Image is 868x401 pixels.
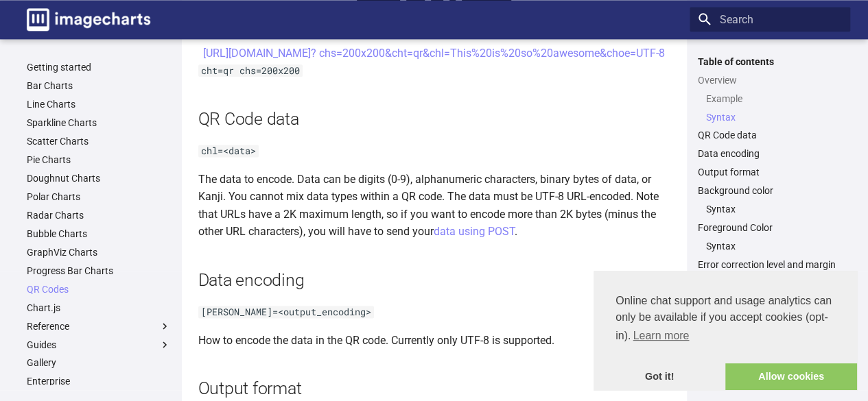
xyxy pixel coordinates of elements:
p: How to encode the data in the QR code. Currently only UTF-8 is supported. [198,332,670,350]
a: Bubble Charts [27,228,171,240]
a: allow cookies [725,363,857,391]
nav: Table of contents [690,56,850,271]
a: Syntax [706,203,842,215]
a: Example [706,93,842,105]
span: Online chat support and usage analytics can only be available if you accept cookies (opt-in). [615,293,835,346]
nav: Foreground Color [698,240,842,252]
a: Background color [698,184,842,197]
a: Bar Charts [27,80,171,92]
label: Guides [27,339,171,351]
img: logo [27,8,150,31]
div: cookieconsent [594,271,857,390]
a: Gallery [27,356,171,369]
nav: Overview [698,93,842,123]
a: Sparkline Charts [27,117,171,129]
a: Line Charts [27,98,171,110]
a: QR Code data [698,129,842,141]
a: QR Codes [27,283,171,295]
a: Getting started [27,61,171,73]
a: Pie Charts [27,154,171,166]
label: Table of contents [690,56,850,68]
p: The data to encode. Data can be digits (0-9), alphanumeric characters, binary bytes of data, or K... [198,171,670,241]
h2: Output format [198,376,670,400]
a: Image-Charts documentation [21,3,156,36]
a: data using POST [434,225,515,238]
a: Data encoding [698,147,842,160]
a: Foreground Color [698,221,842,234]
a: Output format [698,166,842,178]
a: Scatter Charts [27,135,171,147]
a: Overview [698,74,842,86]
a: Radar Charts [27,209,171,221]
a: Progress Bar Charts [27,265,171,277]
code: cht=qr chs=200x200 [198,64,303,77]
code: chl=<data> [198,145,259,157]
a: Syntax [706,111,842,123]
a: GraphViz Charts [27,246,171,258]
input: Search [690,7,850,32]
code: [PERSON_NAME]=<output_encoding> [198,306,374,318]
a: Enterprise [27,375,171,387]
a: Error correction level and margin [698,258,842,271]
h2: QR Code data [198,107,670,131]
a: dismiss cookie message [594,363,725,391]
a: Chart.js [27,302,171,314]
a: Doughnut Charts [27,172,171,184]
nav: Background color [698,203,842,215]
a: Polar Charts [27,191,171,203]
label: Reference [27,320,171,332]
a: Syntax [706,240,842,252]
a: learn more about cookies [631,326,691,346]
h2: Data encoding [198,268,670,292]
a: [URL][DOMAIN_NAME]? chs=200x200&cht=qr&chl=This%20is%20so%20awesome&choe=UTF-8 [203,47,665,60]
